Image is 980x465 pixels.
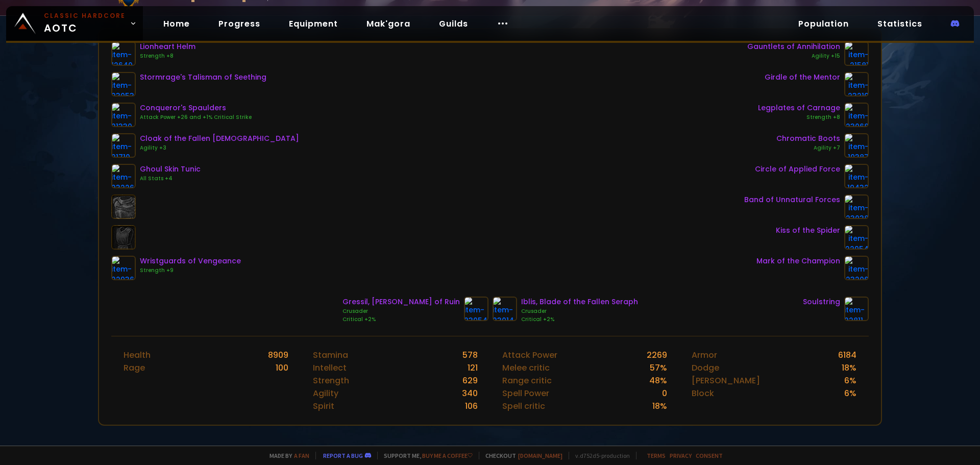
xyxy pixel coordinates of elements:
[692,349,717,361] div: Armor
[124,349,151,361] div: Health
[140,133,299,144] div: Cloak of the Fallen [DEMOGRAPHIC_DATA]
[462,387,478,400] div: 340
[313,349,348,361] div: Stamina
[313,387,338,400] div: Agility
[844,256,869,280] img: item-23206
[281,13,346,34] a: Equipment
[422,452,473,459] a: Buy me a coffee
[140,41,195,52] div: Lionheart Helm
[692,387,714,400] div: Block
[692,361,719,374] div: Dodge
[521,315,638,324] div: Critical +2%
[842,361,856,374] div: 18 %
[803,297,840,307] div: Soulstring
[844,374,856,387] div: 6 %
[111,164,136,188] img: item-23226
[465,400,478,412] div: 106
[294,452,309,459] a: a fan
[140,52,195,60] div: Strength +8
[111,103,136,127] img: item-21330
[844,387,856,400] div: 6 %
[844,297,869,321] img: item-22811
[776,144,840,152] div: Agility +7
[210,13,268,34] a: Progress
[502,387,549,400] div: Spell Power
[462,374,478,387] div: 629
[844,164,869,188] img: item-19432
[502,349,557,361] div: Attack Power
[744,194,840,205] div: Band of Unnatural Forces
[502,361,550,374] div: Melee critic
[844,41,869,66] img: item-21581
[464,297,488,321] img: item-23054
[140,266,241,275] div: Strength +9
[647,349,667,361] div: 2269
[140,113,252,121] div: Attack Power +26 and +1% Critical Strike
[844,133,869,158] img: item-19387
[431,13,476,34] a: Guilds
[569,452,630,459] span: v. d752d5 - production
[844,103,869,127] img: item-23068
[521,297,638,307] div: Iblis, Blade of the Fallen Seraph
[124,361,145,374] div: Rage
[140,72,266,83] div: Stormrage's Talisman of Seething
[758,113,840,121] div: Strength +8
[155,13,198,34] a: Home
[323,452,363,459] a: Report a bug
[342,315,460,324] div: Critical +2%
[313,361,347,374] div: Intellect
[776,225,840,236] div: Kiss of the Spider
[747,41,840,52] div: Gauntlets of Annihilation
[502,400,545,412] div: Spell critic
[649,374,667,387] div: 48 %
[844,194,869,219] img: item-23038
[268,349,288,361] div: 8909
[313,400,334,412] div: Spirit
[140,256,241,266] div: Wristguards of Vengeance
[276,361,288,374] div: 100
[377,452,473,459] span: Support me,
[662,387,667,400] div: 0
[647,452,666,459] a: Terms
[869,13,930,34] a: Statistics
[6,6,143,41] a: Classic HardcoreAOTC
[756,256,840,266] div: Mark of the Champion
[838,349,856,361] div: 6184
[140,164,201,175] div: Ghoul Skin Tunic
[479,452,562,459] span: Checkout
[140,144,299,152] div: Agility +3
[776,133,840,144] div: Chromatic Boots
[696,452,723,459] a: Consent
[493,297,517,321] img: item-23014
[670,452,692,459] a: Privacy
[358,13,419,34] a: Mak'gora
[790,13,857,34] a: Population
[111,41,136,66] img: item-12640
[765,72,840,83] div: Girdle of the Mentor
[502,374,552,387] div: Range critic
[518,452,562,459] a: [DOMAIN_NAME]
[44,11,126,36] span: AOTC
[263,452,309,459] span: Made by
[140,103,252,113] div: Conqueror's Spaulders
[111,72,136,96] img: item-23053
[111,256,136,280] img: item-22936
[313,374,349,387] div: Strength
[758,103,840,113] div: Legplates of Carnage
[747,52,840,60] div: Agility +15
[652,400,667,412] div: 18 %
[650,361,667,374] div: 57 %
[844,225,869,250] img: item-22954
[140,175,201,183] div: All Stats +4
[755,164,840,175] div: Circle of Applied Force
[342,307,460,315] div: Crusader
[462,349,478,361] div: 578
[468,361,478,374] div: 121
[521,307,638,315] div: Crusader
[111,133,136,158] img: item-21710
[844,72,869,96] img: item-23219
[44,11,126,20] small: Classic Hardcore
[342,297,460,307] div: Gressil, [PERSON_NAME] of Ruin
[692,374,760,387] div: [PERSON_NAME]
